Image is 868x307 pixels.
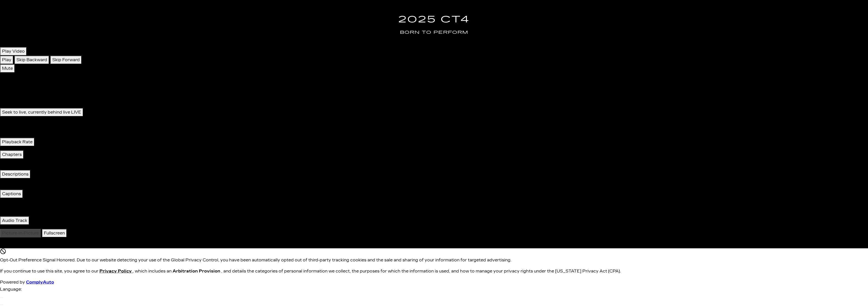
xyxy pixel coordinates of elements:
h5: BORN TO PERFORM [398,29,470,36]
h1: 2025 CT4 [398,12,470,27]
strong: Arbitration Provision [173,269,220,274]
a: Privacy Policy [99,269,133,274]
u: Privacy Policy [99,269,132,274]
a: ComplyAuto [26,280,54,285]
